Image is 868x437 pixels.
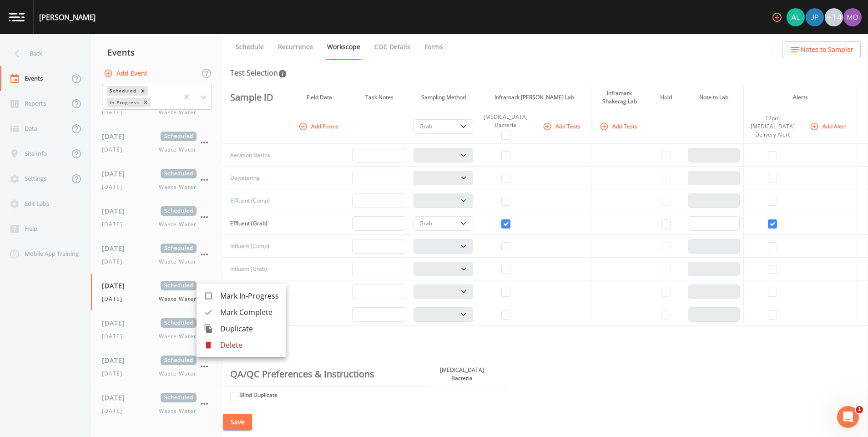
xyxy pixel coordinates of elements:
[856,406,863,413] span: 1
[220,290,279,301] span: Mark In-Progress
[837,406,859,428] iframe: Intercom live chat
[220,340,279,351] p: Delete
[220,323,279,334] span: Duplicate
[220,307,279,318] span: Mark Complete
